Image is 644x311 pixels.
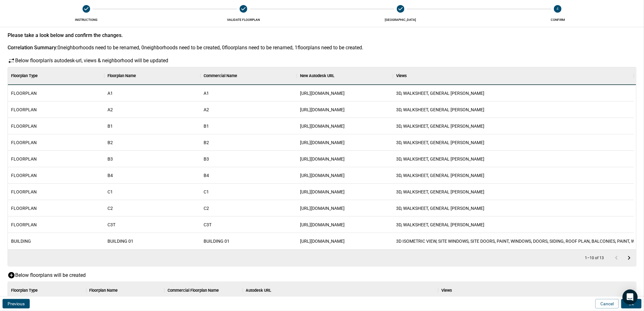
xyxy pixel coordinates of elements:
div: Views [441,282,452,299]
div: Floorplan Type [11,282,38,299]
span: [URL][DOMAIN_NAME] [300,172,345,179]
span: [URL][DOMAIN_NAME] [300,156,345,162]
span: 3D, WALKSHEET, GENERAL [PERSON_NAME] [396,90,484,96]
span: C2 [107,205,113,211]
span: 3D, WALKSHEET, GENERAL [PERSON_NAME] [396,172,484,179]
div: Floorplan Type [11,67,38,85]
span: 3D, WALKSHEET, GENERAL [PERSON_NAME] [396,107,484,113]
div: Commercial Name [204,67,237,85]
span: FLOORPLAN [11,222,37,228]
span: 3D, WALKSHEET, GENERAL [PERSON_NAME] [396,205,484,211]
span: [URL][DOMAIN_NAME] [300,205,345,211]
span: FLOORPLAN [11,205,37,211]
span: B1 [107,123,113,129]
span: [URL][DOMAIN_NAME] [300,139,345,146]
div: Views [393,67,634,85]
span: [URL][DOMAIN_NAME] [300,90,345,96]
span: 3D, WALKSHEET, GENERAL [PERSON_NAME] [396,189,484,195]
span: [URL][DOMAIN_NAME] [300,222,345,228]
span: FLOORPLAN [11,189,37,195]
span: A2 [204,107,209,113]
div: Floorplan Name [89,282,118,299]
span: 3D, WALKSHEET, GENERAL [PERSON_NAME] [396,156,484,162]
div: Autodesk URL [246,282,272,299]
span: C3T [204,222,212,228]
span: 3D, WALKSHEET, GENERAL [PERSON_NAME] [396,123,484,129]
div: Floorplan Name [86,282,165,299]
span: FLOORPLAN [11,139,37,146]
span: A1 [107,90,113,96]
span: [URL][DOMAIN_NAME] [300,107,345,113]
div: Open Intercom Messenger [623,290,638,305]
span: Instructions [10,18,162,22]
div: Floorplan Name [107,67,136,85]
span: FLOORPLAN [11,90,37,96]
button: Previous [3,299,30,308]
div: New Autodesk URL [297,67,393,85]
span: B4 [204,172,209,179]
span: A1 [204,90,209,96]
div: Commercial Floorplan Name [164,282,243,299]
button: Cancel [595,299,619,308]
span: Confirm [482,18,634,22]
button: Go to next page [623,252,635,264]
div: Please take a look below and confirm the changes. [8,32,636,38]
span: B3 [204,156,209,162]
p: Below floorplans will be created [15,271,86,279]
span: C1 [107,189,113,195]
span: Validate FLOORPLAN [167,18,319,22]
p: Below floorplan's autodesk-url, views & neighborhood will be updated [15,57,168,64]
span: FLOORPLAN [11,107,37,113]
span: BUILDING [11,238,31,244]
span: B2 [204,139,209,146]
text: 4 [557,7,559,11]
button: Ok [621,299,641,308]
span: [URL][DOMAIN_NAME] [300,189,345,195]
span: 3D, WALKSHEET, GENERAL [PERSON_NAME] [396,139,484,146]
span: 3D, WALKSHEET, GENERAL [PERSON_NAME] [396,222,484,228]
span: C1 [204,189,209,195]
span: [GEOGRAPHIC_DATA] [325,18,477,22]
span: B3 [107,156,113,162]
span: [URL][DOMAIN_NAME] [300,123,345,129]
p: 1–10 of 13 [585,256,604,260]
span: B2 [107,139,113,146]
span: 0 neighborhoods need to be renamed, 0 neighborhoods need to be created, 0 floorplans need to be r... [58,45,363,51]
div: Views [438,282,634,299]
span: B1 [204,123,209,129]
span: FLOORPLAN [11,123,37,129]
div: New Autodesk URL [300,67,334,85]
span: B4 [107,172,113,179]
div: Commercial Floorplan Name [168,282,219,299]
span: BUILDING 01 [107,238,133,244]
span: BUILDING 01 [204,238,230,244]
span: [URL][DOMAIN_NAME] [300,238,345,244]
div: Floorplan Type [8,282,86,299]
span: FLOORPLAN [11,156,37,162]
span: C2 [204,205,209,211]
div: Commercial Name [200,67,297,85]
div: Correlation Summary: [8,45,58,51]
span: C3T [107,222,115,228]
div: Floorplan Name [104,67,201,85]
div: Autodesk URL [243,282,439,299]
span: FLOORPLAN [11,172,37,179]
div: Floorplan Type [8,67,104,85]
div: Views [396,67,407,85]
span: A2 [107,107,113,113]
